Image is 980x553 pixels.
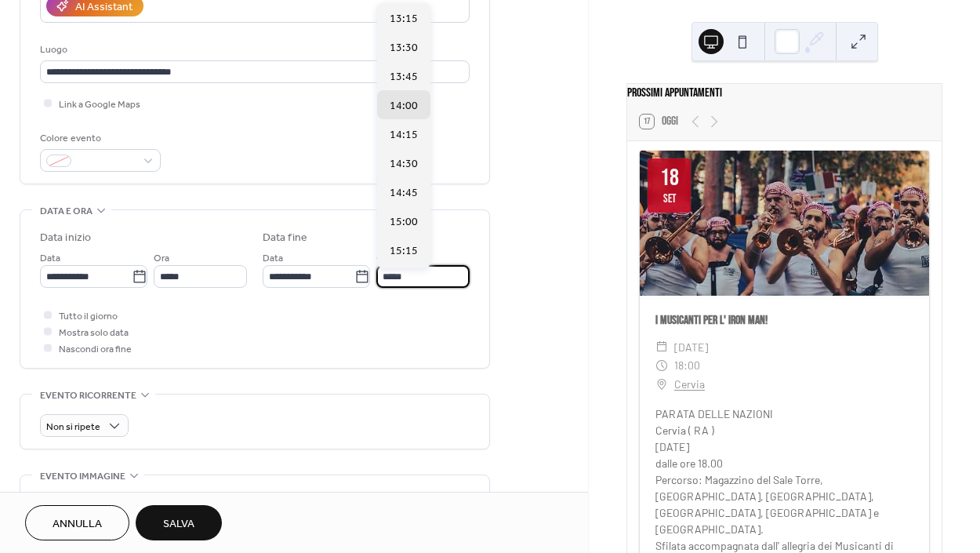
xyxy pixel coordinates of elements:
div: Prossimi appuntamenti [627,84,942,103]
div: ​ [655,356,668,375]
span: Salva [163,516,194,533]
span: Annulla [53,516,102,533]
span: 14:00 [390,98,418,115]
span: 13:30 [390,40,418,56]
span: Data [263,250,283,267]
span: 14:15 [390,127,418,144]
span: 13:45 [390,69,418,85]
span: Data [40,250,60,267]
span: Nascondi ora fine [59,341,132,358]
span: Non si ripete [46,418,100,436]
span: Evento ricorrente [40,387,136,404]
span: Ora [154,250,169,267]
span: [DATE] [674,338,708,357]
a: Cervia [674,375,705,394]
span: 15:00 [390,214,418,231]
div: ​ [655,375,668,394]
span: 13:15 [390,11,418,27]
span: 14:45 [390,185,418,202]
span: Mostra solo data [59,325,129,341]
span: 14:30 [390,156,418,173]
button: Salva [136,505,222,540]
div: 18 [660,166,679,190]
span: Evento immagine [40,468,125,485]
span: Ora [376,250,392,267]
div: Data inizio [40,230,91,246]
div: ​ [655,338,668,357]
div: set [663,193,676,205]
span: Data e ora [40,203,93,220]
div: I Musicanti per l' IRON MAN! [640,311,929,330]
button: Annulla [25,505,129,540]
div: Data fine [263,230,307,246]
span: 15:15 [390,243,418,260]
span: Tutto il giorno [59,308,118,325]
span: Link a Google Maps [59,96,140,113]
div: Luogo [40,42,466,58]
div: Colore evento [40,130,158,147]
span: 18:00 [674,356,700,375]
